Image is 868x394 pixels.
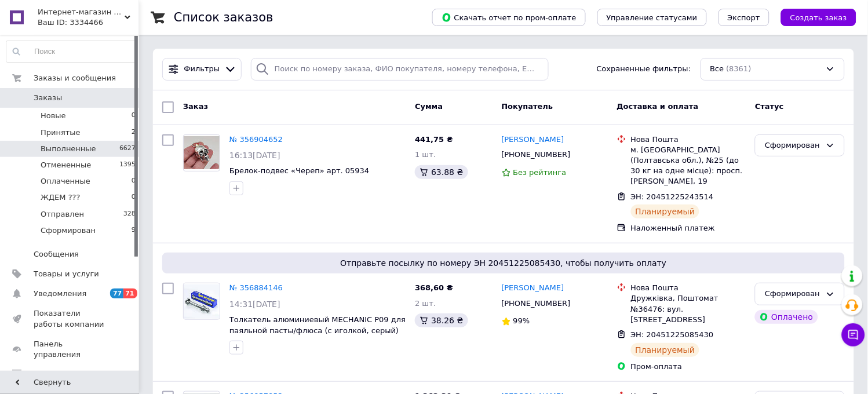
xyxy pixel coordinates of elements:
[119,144,136,154] span: 6627
[184,284,220,319] img: Фото товару
[123,209,136,220] span: 328
[41,111,66,121] span: Новые
[41,176,90,187] span: Оплаченные
[132,111,136,121] span: 0
[415,150,436,159] span: 1 шт.
[631,343,700,357] div: Планируемый
[442,12,577,23] span: Скачать отчет по пром-оплате
[415,283,453,292] span: 368,60 ₴
[719,9,769,26] button: Экспорт
[34,249,79,260] span: Сообщения
[631,134,746,145] div: Нова Пошта
[617,102,699,111] span: Доставка и оплата
[769,13,856,21] a: Создать заказ
[790,13,847,22] span: Создать заказ
[34,289,86,299] span: Уведомления
[499,296,573,311] div: [PHONE_NUMBER]
[631,293,746,325] div: Дружківка, Поштомат №36476: вул. [STREET_ADDRESS]
[631,330,714,339] span: ЭН: 20451225085430
[631,205,700,218] div: Планируемый
[41,144,96,154] span: Выполненные
[781,9,856,26] button: Создать заказ
[597,9,707,26] button: Управление статусами
[132,176,136,187] span: 0
[842,323,865,346] button: Чат с покупателем
[415,102,443,111] span: Сумма
[728,13,760,22] span: Экспорт
[607,13,698,22] span: Управление статусами
[123,289,137,298] span: 71
[415,165,468,179] div: 63.88 ₴
[631,145,746,187] div: м. [GEOGRAPHIC_DATA] (Полтавська обл.), №25 (до 30 кг на одне місце): просп. [PERSON_NAME], 19
[631,223,746,234] div: Наложенный платеж
[229,166,369,175] a: Брелок-подвес «Череп» арт. 05934
[41,127,81,138] span: Принятые
[229,135,283,144] a: № 356904652
[34,369,64,380] span: Отзывы
[765,140,821,152] div: Сформирован
[631,192,714,201] span: ЭН: 20451225243514
[727,64,752,73] span: (8361)
[183,102,208,111] span: Заказ
[110,289,123,298] span: 77
[6,41,136,62] input: Поиск
[119,160,136,170] span: 1395
[34,339,107,360] span: Панель управления
[229,300,280,309] span: 14:31[DATE]
[229,283,283,292] a: № 356884146
[502,134,564,145] a: [PERSON_NAME]
[184,64,220,75] span: Фильтры
[184,136,220,170] img: Фото товару
[502,283,564,294] a: [PERSON_NAME]
[34,308,107,329] span: Показатели работы компании
[415,313,468,327] div: 38.26 ₴
[755,102,784,111] span: Статус
[631,283,746,293] div: Нова Пошта
[34,73,116,83] span: Заказы и сообщения
[174,10,273,24] h1: Список заказов
[432,9,586,26] button: Скачать отчет по пром-оплате
[34,269,99,279] span: Товары и услуги
[229,315,406,345] a: Толкатель алюминиевый MECHANIC Р09 для паяльной пасты/флюса (с иголкой, серый) арт. 04782
[183,134,220,172] a: Фото товару
[167,257,840,269] span: Отправьте посылку по номеру ЭН 20451225085430, чтобы получить оплату
[38,7,125,17] span: Интернет-магазин "Magnit"
[597,64,691,75] span: Сохраненные фильтры:
[41,209,84,220] span: Отправлен
[229,151,280,160] span: 16:13[DATE]
[132,127,136,138] span: 2
[41,160,91,170] span: Отмененные
[502,102,553,111] span: Покупатель
[710,64,724,75] span: Все
[513,316,530,325] span: 99%
[415,299,436,308] span: 2 шт.
[132,225,136,236] span: 9
[41,225,96,236] span: Сформирован
[513,168,567,177] span: Без рейтинга
[41,192,80,203] span: ЖДЕМ ???
[499,147,573,162] div: [PHONE_NUMBER]
[183,283,220,320] a: Фото товару
[631,362,746,372] div: Пром-оплата
[38,17,139,28] div: Ваш ID: 3334466
[251,58,549,81] input: Поиск по номеру заказа, ФИО покупателя, номеру телефона, Email, номеру накладной
[755,310,818,324] div: Оплачено
[765,288,821,300] div: Сформирован
[34,93,62,103] span: Заказы
[415,135,453,144] span: 441,75 ₴
[132,192,136,203] span: 0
